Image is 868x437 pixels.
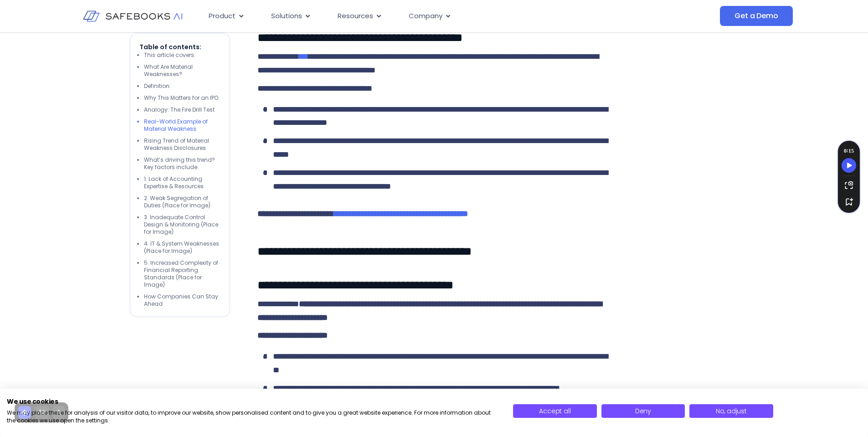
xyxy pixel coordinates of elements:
[720,6,792,26] a: Get a Demo
[144,118,221,133] li: Real-World Example of Material Weakness
[409,11,442,21] span: Company
[601,404,685,418] button: Deny all cookies
[144,82,221,90] li: Definition:
[144,259,221,288] li: 5. Increased Complexity of Financial Reporting Standards (Place for Image)
[144,106,221,113] li: Analogy: The Fire Drill Test
[139,42,221,51] p: Table of contents:
[144,94,221,102] li: Why This Matters for an IPO
[201,7,629,25] nav: Menu
[689,404,773,418] button: Adjust cookie preferences
[144,137,221,152] li: Rising Trend of Material Weakness Disclosures
[734,11,778,21] span: Get a Demo
[513,404,596,418] button: Accept all cookies
[144,63,221,78] li: What Are Material Weaknesses?
[144,293,221,308] li: How Companies Can Stay Ahead
[144,195,221,209] li: 2. Weak Segregation of Duties (Place for Image)
[144,156,221,171] li: What’s driving this trend? Key factors include:
[201,7,629,25] div: Menu Toggle
[539,406,570,416] span: Accept all
[144,214,221,236] li: 3. Inadequate Control Design & Monitoring (Place for Image)
[144,51,221,59] li: This article covers:
[209,11,236,21] span: Product
[7,409,499,425] p: We may place these for analysis of our visitor data, to improve our website, show personalised co...
[635,406,651,416] span: Deny
[716,406,747,416] span: No, adjust
[7,397,499,406] h2: We use cookies
[144,240,221,255] li: 4. IT & System Weaknesses (Place for Image)
[338,11,373,21] span: Resources
[144,175,221,190] li: 1. Lack of Accounting Expertise & Resources
[271,11,302,21] span: Solutions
